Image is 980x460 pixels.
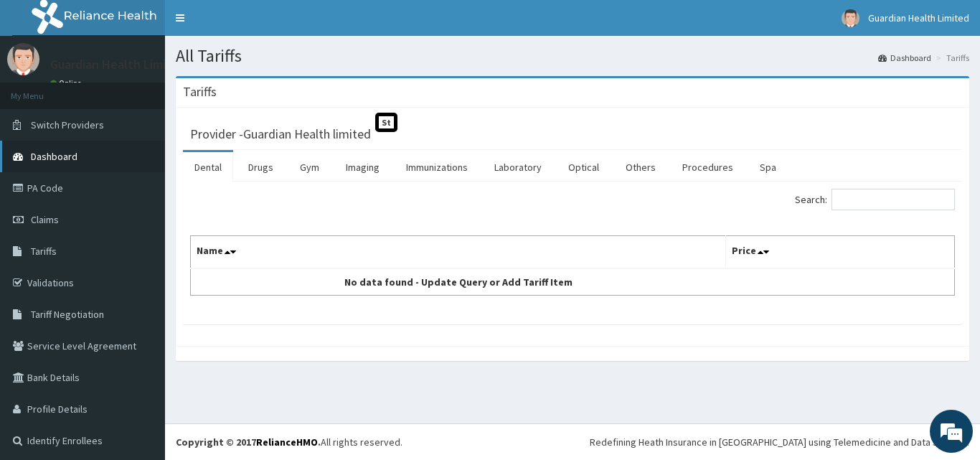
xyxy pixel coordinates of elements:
[395,152,479,182] a: Immunizations
[191,236,726,269] th: Name
[31,308,104,321] span: Tariff Negotiation
[933,52,969,64] li: Tariffs
[235,7,270,42] div: Minimize live chat window
[75,80,241,99] div: Chat with us now
[176,436,321,449] strong: Copyright © 2017 .
[7,43,39,75] img: User Image
[191,268,726,296] td: No data found - Update Query or Add Tariff Item
[671,152,745,182] a: Procedures
[50,58,186,71] p: Guardian Health Limited
[31,150,77,163] span: Dashboard
[27,72,58,108] img: d_794563401_company_1708531726252_794563401
[31,245,57,258] span: Tariffs
[190,128,371,141] h3: Provider - Guardian Health limited
[831,189,955,210] input: Search:
[7,307,273,357] textarea: Type your message and hit 'Enter'
[31,118,104,131] span: Switch Providers
[842,9,859,27] img: User Image
[868,11,969,24] span: Guardian Health Limited
[795,189,955,210] label: Search:
[237,152,285,182] a: Drugs
[31,213,59,226] span: Claims
[183,152,233,182] a: Dental
[590,435,969,449] div: Redefining Heath Insurance in [GEOGRAPHIC_DATA] using Telemedicine and Data Science!
[483,152,553,182] a: Laboratory
[334,152,391,182] a: Imaging
[557,152,611,182] a: Optical
[165,423,980,460] footer: All rights reserved.
[50,78,85,88] a: Online
[878,52,931,64] a: Dashboard
[83,139,198,283] span: We're online!
[256,436,318,449] a: RelianceHMO
[748,152,788,182] a: Spa
[288,152,331,182] a: Gym
[176,47,969,65] h1: All Tariffs
[725,236,955,269] th: Price
[183,85,217,98] h3: Tariffs
[614,152,667,182] a: Others
[375,113,397,132] span: St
